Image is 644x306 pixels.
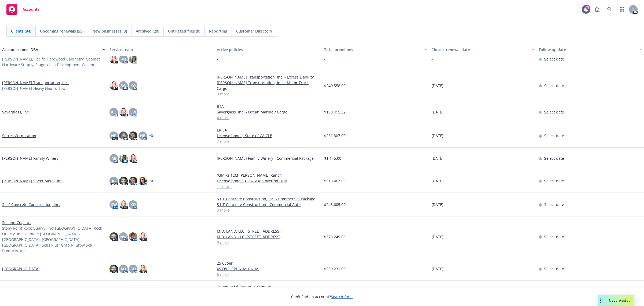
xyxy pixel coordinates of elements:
a: BTA [217,104,320,109]
span: GD [130,266,136,272]
img: photo [119,200,128,209]
a: 9 more [217,240,320,245]
span: [DATE] [431,133,444,138]
img: photo [138,232,147,241]
span: Can't find an account? [291,294,353,300]
span: [DATE] [431,234,444,240]
a: $3M xs $2M [PERSON_NAME] Ranch [217,172,320,178]
div: Active policies [217,47,320,52]
a: + 3 [149,134,153,137]
a: 25 Cyber [217,260,320,266]
span: [DATE] [431,178,444,184]
span: Select date [544,83,564,88]
button: Nova Assist [598,295,634,306]
span: Accounts [23,7,39,12]
span: $190,415.52 [324,109,346,115]
a: 11 more [217,184,320,189]
span: MJ [112,155,116,161]
span: [DATE] [431,155,444,161]
a: Accounts [4,2,42,17]
a: Search [604,4,615,15]
span: Select date [544,178,564,184]
span: SW [130,109,136,115]
span: HB [140,133,145,138]
span: [DATE] [431,83,444,88]
span: $509,231.00 [324,266,346,272]
span: KO [130,83,136,88]
div: 76 [586,5,590,10]
div: Drag to move [598,295,605,306]
span: Select date [544,133,564,138]
span: $243,605.00 [324,202,346,207]
img: photo [119,154,128,163]
span: [DATE] [431,109,444,115]
a: [PERSON_NAME] Family Winery [2,155,58,161]
a: Report a Bug [592,4,603,15]
span: NW [120,234,127,240]
span: Select date [544,56,564,62]
button: Closest renewal date [429,43,537,56]
button: Follow up date [537,43,644,56]
span: Select date [544,155,564,161]
div: Service team [109,47,213,52]
button: Service team [107,43,215,56]
a: S L F Concrete Construction - Commercial Auto [217,202,320,207]
span: [DATE] [431,266,444,272]
a: License bond | CLB-Taken over on BOR [217,178,320,184]
span: $1,145.00 [324,155,341,161]
img: photo [119,108,128,116]
img: photo [119,177,128,185]
span: $373,249.00 [324,234,346,240]
span: NP [111,133,116,138]
a: [GEOGRAPHIC_DATA] [2,266,40,272]
a: [PERSON_NAME] Transportation, Inc. - Excess Liability [217,74,320,80]
span: $513,463.00 [324,178,346,184]
a: Saverglass, Inc. - Ocean Marine / Cargo [217,109,320,115]
img: photo [129,131,137,140]
a: License bond | State of CA CLB [217,133,320,138]
span: [DATE] [431,202,444,207]
img: photo [109,232,118,241]
img: photo [129,232,137,241]
a: [PERSON_NAME] Transportation, Inc. - Motor Truck Cargo [217,80,320,91]
span: KO [130,202,136,207]
span: $240,558.00 [324,83,346,88]
img: photo [138,265,147,273]
img: photo [129,154,137,163]
span: Customer Directory [236,28,272,34]
span: [PERSON_NAME] Heavy Haul & Tow [2,86,65,91]
a: + 4 [149,179,153,183]
span: JG [112,178,116,184]
a: 4 more [217,115,320,120]
span: - [324,56,325,62]
img: photo [138,177,147,185]
a: M.D. LAND, LLC; [STREET_ADDRESS] [217,228,320,234]
span: New businesses (3) [92,28,127,34]
span: Archived (20) [136,28,159,34]
img: photo [109,265,118,273]
img: photo [109,81,118,90]
img: photo [119,131,128,140]
a: 7 more [217,138,320,144]
span: SW [121,83,126,88]
span: Untriaged files (0) [168,28,200,34]
div: Closest renewal date [431,47,529,52]
span: Reporting [209,28,227,34]
div: Follow up date [539,47,636,52]
a: S L F Concrete Construction, Inc. - Commercial Package [217,196,320,202]
a: Search for it [331,294,353,299]
div: Total premiums [324,47,421,52]
a: [PERSON_NAME] Sheet Metal, Inc. [2,178,63,184]
img: photo [129,55,137,63]
a: [PERSON_NAME] Family Winery - Commercial Package [217,155,320,161]
a: XS D&O EPL $1M X $1M [217,266,320,272]
a: 3 more [217,207,320,213]
span: Select date [544,109,564,115]
span: - [431,56,433,62]
span: Nova Assist [609,298,630,303]
span: Upcoming renewals (55) [40,28,83,34]
span: MJ [121,56,126,62]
